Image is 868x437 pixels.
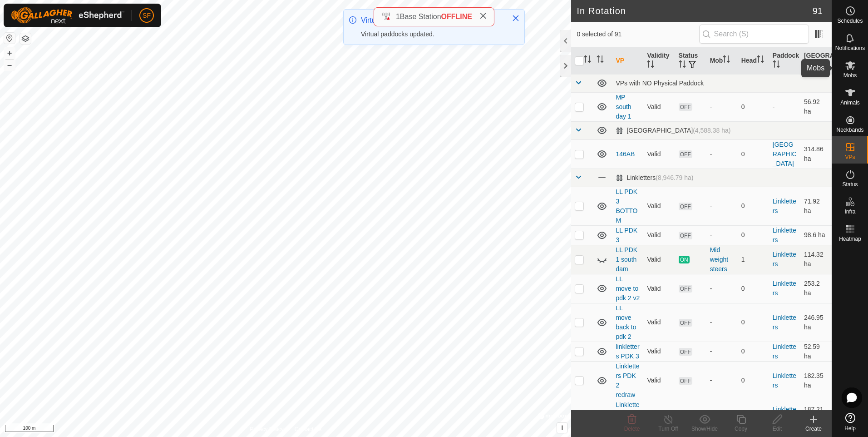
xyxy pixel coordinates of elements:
p-sorticon: Activate to sort [679,62,686,69]
td: Valid [643,187,675,225]
h2: In Rotation [577,5,812,16]
p-sorticon: Activate to sort [773,62,780,69]
button: – [4,60,15,70]
a: Linkletters [773,227,796,243]
span: Delete [624,426,640,432]
div: Mid weight steers [710,245,734,274]
span: OFF [679,150,692,158]
th: VP [612,47,643,74]
p-sorticon: Activate to sort [757,57,764,64]
th: [GEOGRAPHIC_DATA] Area [800,47,832,74]
span: OFF [679,285,692,293]
span: (4,588.38 ha) [693,127,730,134]
span: Base Station [400,13,441,20]
a: Linkletters PDK 2 redraw [616,363,639,398]
span: OFF [679,319,692,327]
p-sorticon: Activate to sort [584,57,591,64]
button: Close [509,12,522,25]
td: 0 [738,187,769,225]
div: - [710,201,734,211]
div: Virtual Paddocks [361,15,503,26]
th: Status [675,47,706,74]
span: Animals [840,100,860,105]
td: 182.35 ha [800,361,832,400]
a: Linkletters [773,198,796,214]
p-sorticon: Activate to sort [647,62,654,69]
div: - [710,230,734,240]
div: Create [795,425,832,433]
div: - [710,149,734,159]
span: Heatmap [839,236,861,242]
td: 314.86 ha [800,139,832,169]
td: - [769,92,800,121]
a: linkletters PDK 3 [616,343,639,360]
td: 98.6 ha [800,225,832,245]
a: MP south day 1 [616,94,631,120]
td: Valid [643,139,675,169]
td: Valid [643,361,675,400]
td: 52.59 ha [800,342,832,361]
div: Edit [759,425,795,433]
td: 0 [738,139,769,169]
td: Valid [643,92,675,121]
span: Notifications [835,45,865,51]
div: - [710,347,734,356]
span: OFF [679,103,692,111]
input: Search (S) [699,25,809,44]
img: Gallagher Logo [11,7,124,24]
td: Valid [643,342,675,361]
a: LL PDK 3 BOTTOM [616,188,637,224]
a: LL move back to pdk 2 [616,304,636,340]
span: OFF [679,203,692,210]
span: OFF [679,377,692,385]
th: Head [738,47,769,74]
span: 1 [396,13,400,20]
td: 0 [738,225,769,245]
span: Mobs [843,73,857,78]
td: Valid [643,400,675,429]
th: Validity [643,47,675,74]
a: [GEOGRAPHIC_DATA] [773,141,797,167]
button: Reset Map [4,33,15,44]
a: Linkletters [773,280,796,297]
th: Paddock [769,47,800,74]
div: Copy [723,425,759,433]
a: Privacy Policy [250,425,284,433]
span: 91 [813,4,823,18]
span: Schedules [837,18,863,24]
td: 246.95 ha [800,303,832,342]
td: 187.21 ha [800,400,832,429]
button: + [4,48,15,59]
a: Linkletters [773,406,796,422]
td: 0 [738,92,769,121]
p-sorticon: Activate to sort [723,57,730,64]
div: VPs with NO Physical Paddock [616,79,828,87]
div: - [710,284,734,293]
a: LL move to pdk 2 v2 [616,275,640,302]
td: 0 [738,274,769,303]
td: Valid [643,303,675,342]
td: Valid [643,245,675,274]
div: Show/Hide [686,425,723,433]
a: Help [832,409,868,435]
span: SF [143,11,151,20]
a: Linkletters [773,314,796,331]
span: Neckbands [836,127,863,133]
td: 114.32 ha [800,245,832,274]
div: - [710,102,734,112]
td: 71.92 ha [800,187,832,225]
a: Linkletters PDK 2 [616,401,639,427]
td: 0 [738,400,769,429]
th: Mob [706,47,738,74]
span: Infra [844,209,855,214]
td: Valid [643,274,675,303]
a: Linkletters [773,343,796,360]
span: OFFLINE [441,13,472,20]
td: 0 [738,342,769,361]
td: 1 [738,245,769,274]
div: Virtual paddocks updated. [361,30,503,39]
span: Status [842,182,858,187]
span: OFF [679,232,692,239]
a: LL PDK 3 [616,227,637,243]
p-sorticon: Activate to sort [818,62,825,69]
